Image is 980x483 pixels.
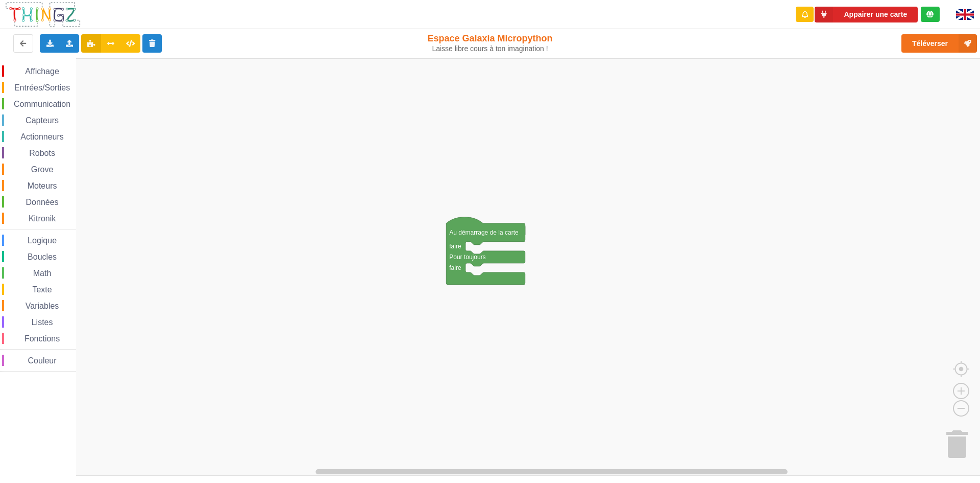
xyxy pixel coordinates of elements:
[921,7,940,22] div: Tu es connecté au serveur de création de Thingz
[13,83,71,92] span: Entrées/Sorties
[24,116,60,125] span: Capteurs
[12,100,72,108] span: Communication
[30,318,55,327] span: Listes
[5,1,81,28] img: thingz_logo.png
[28,149,57,157] span: Robots
[815,7,918,22] button: Appairer une carte
[405,33,576,53] div: Espace Galaxia Micropython
[449,229,519,236] text: Au démarrage de la carte
[956,9,974,20] img: gb.png
[23,334,61,343] span: Fonctions
[26,252,58,261] span: Boucles
[27,214,57,223] span: Kitronik
[24,198,60,206] span: Données
[405,44,576,53] div: Laisse libre cours à ton imagination !
[31,285,53,294] span: Texte
[901,34,977,53] button: Téléverser
[26,181,59,190] span: Moteurs
[449,254,485,261] text: Pour toujours
[27,356,58,365] span: Couleur
[30,165,55,174] span: Grove
[19,132,65,141] span: Actionneurs
[449,264,461,271] text: faire
[449,243,461,250] text: faire
[23,67,60,76] span: Affichage
[26,236,58,245] span: Logique
[24,302,61,310] span: Variables
[32,269,53,278] span: Math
